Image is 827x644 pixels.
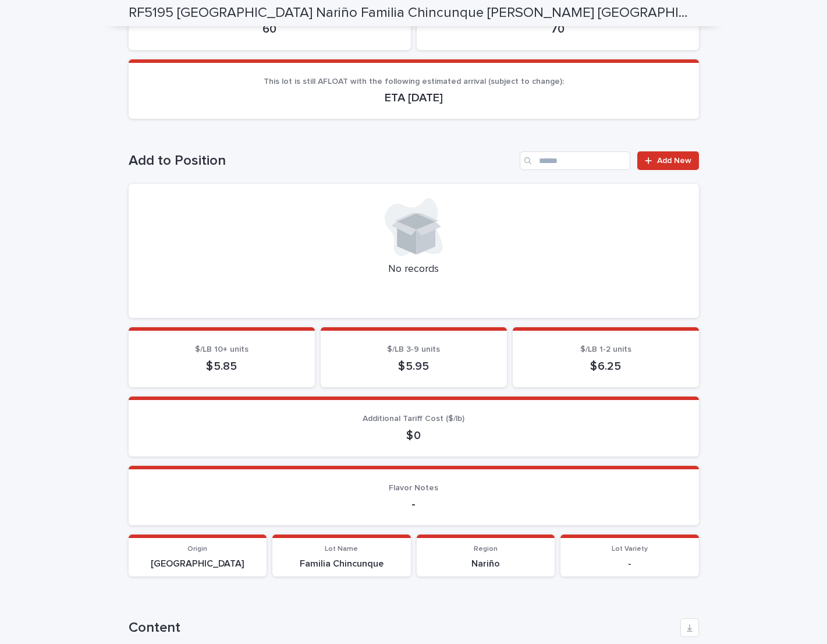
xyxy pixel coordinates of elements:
[143,359,301,373] p: $ 5.85
[279,558,404,569] p: Familia Chincunque
[520,151,630,170] input: Search
[129,620,676,636] h1: Content
[264,77,564,86] span: This lot is still AFLOAT with the following estimated arrival (subject to change):
[637,151,698,170] a: Add New
[424,558,548,569] p: Nariño
[389,484,438,492] span: Flavor Notes
[143,497,685,511] p: -
[143,429,685,443] p: $ 0
[612,546,648,553] span: Lot Variety
[335,359,493,373] p: $ 5.95
[325,546,358,553] span: Lot Name
[129,153,516,169] h1: Add to Position
[129,5,694,22] h2: RF5195 [GEOGRAPHIC_DATA] Nariño Familia Chincunque [PERSON_NAME] [GEOGRAPHIC_DATA] 2025
[580,345,631,353] span: $/LB 1-2 units
[527,359,685,373] p: $ 6.25
[136,558,260,569] p: [GEOGRAPHIC_DATA]
[567,558,692,569] p: -
[187,546,207,553] span: Origin
[387,345,440,353] span: $/LB 3-9 units
[474,546,498,553] span: Region
[195,345,249,353] span: $/LB 10+ units
[143,22,397,36] p: 60
[143,91,685,105] p: ETA [DATE]
[363,415,464,423] span: Additional Tariff Cost ($/lb)
[657,157,691,165] span: Add New
[431,22,685,36] p: 70
[143,263,685,276] p: No records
